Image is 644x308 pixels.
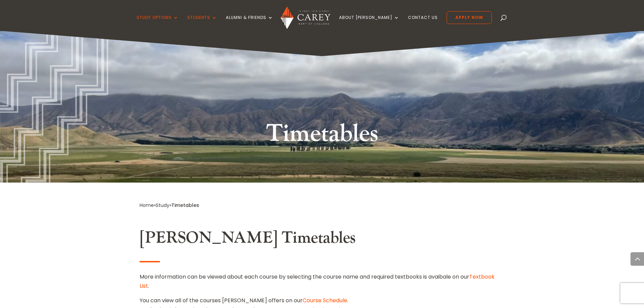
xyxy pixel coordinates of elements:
[140,228,505,251] h2: [PERSON_NAME] Timetables
[447,11,492,24] a: Apply Now
[140,272,505,296] p: More information can be viewed about each course by selecting the course name and required textbo...
[408,15,438,31] a: Contact Us
[339,15,399,31] a: About [PERSON_NAME]
[156,202,169,209] a: Study
[226,15,273,31] a: Alumni & Friends
[281,6,330,29] img: Carey Baptist College
[171,202,199,209] span: Timetables
[187,15,217,31] a: Students
[195,118,449,153] h1: Timetables
[140,202,154,209] a: Home
[140,202,199,209] span: » »
[303,297,347,304] a: Course Schedule
[137,15,178,31] a: Study Options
